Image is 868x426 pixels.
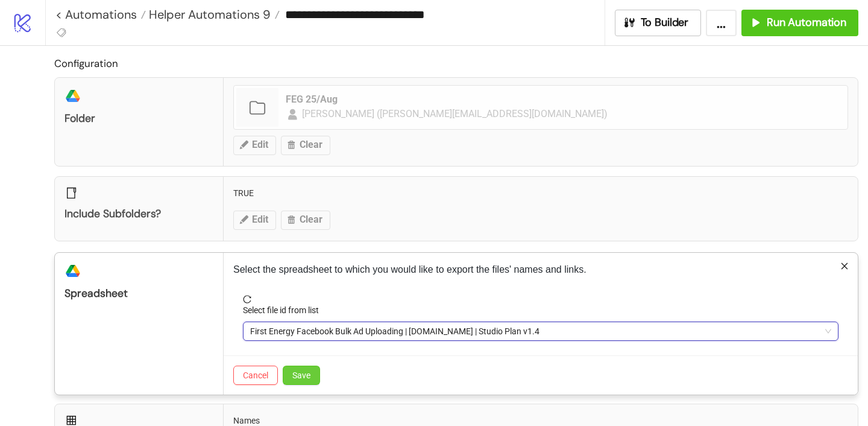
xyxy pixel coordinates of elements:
a: < Automations [55,8,146,21]
p: Select the spreadsheet to which you would like to export the files' names and links. [233,262,848,277]
span: Helper Automations 9 [146,7,271,22]
a: Helper Automations 9 [146,8,280,21]
button: To Builder [615,10,702,36]
span: reload [243,295,838,304]
div: Spreadsheet [64,287,213,300]
button: Run Automation [741,10,858,36]
span: To Builder [641,16,689,30]
button: ... [706,10,737,36]
span: Save [292,370,310,380]
h2: Configuration [54,56,858,71]
button: Cancel [233,366,278,385]
span: First Energy Facebook Bulk Ad Uploading | Kitchn.io | Studio Plan v1.4 [250,322,831,340]
span: Cancel [243,370,268,380]
span: Run Automation [767,16,846,30]
label: Select file id from list [243,304,327,317]
span: close [840,262,849,270]
button: Save [283,366,320,385]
